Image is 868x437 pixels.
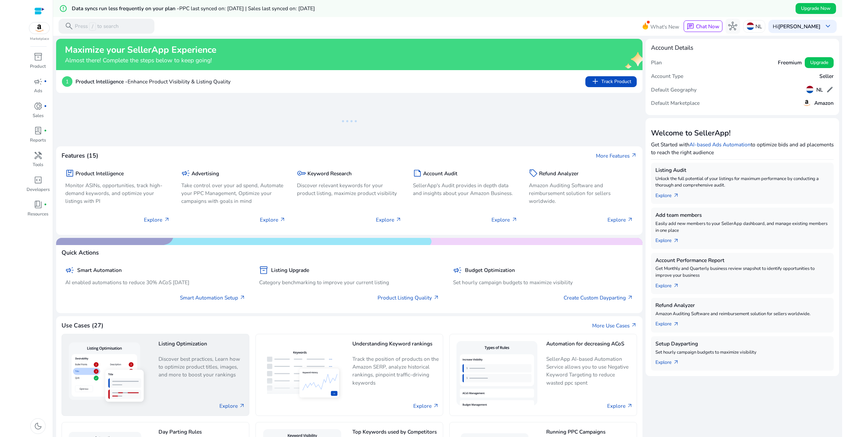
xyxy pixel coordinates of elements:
[158,341,245,353] h5: Listing Optimization
[684,20,722,32] button: chatChat Now
[728,22,737,31] span: hub
[591,77,600,86] span: add
[28,211,48,218] p: Resources
[65,278,246,286] p: AI enabled automations to reduce 30% ACoS [DATE]
[796,3,836,14] button: Upgrade Now
[181,169,190,178] span: campaign
[65,169,74,178] span: package
[34,77,43,86] span: campaign
[631,322,637,328] span: arrow_outward
[607,402,633,410] a: Explore
[413,181,518,197] p: SellerApp's Audit provides in depth data and insights about your Amazon Business.
[655,356,685,366] a: Explorearrow_outward
[26,76,50,100] a: campaignfiber_manual_recordAds
[30,137,46,144] p: Reports
[655,189,685,199] a: Explorearrow_outward
[802,98,811,107] img: amazon.svg
[453,266,462,275] span: campaign
[564,294,633,302] a: Create Custom Dayparting
[144,216,170,224] p: Explore
[259,278,439,286] p: Category benchmarking to improve your current listing
[396,217,402,223] span: arrow_outward
[164,217,170,223] span: arrow_outward
[546,341,633,353] h5: Automation for decreasing ACoS
[76,171,124,177] h5: Product Intelligence
[297,181,402,197] p: Discover relevant keywords for your product listing, maximize product visibility
[655,212,829,218] h5: Add team members
[650,21,679,33] span: What's New
[297,169,306,178] span: key
[773,24,820,29] p: Hi
[725,19,740,34] button: hub
[539,171,579,177] h5: Refund Analyzer
[44,129,47,132] span: fiber_manual_record
[34,422,43,431] span: dark_mode
[34,151,43,160] span: handyman
[239,295,246,301] span: arrow_outward
[62,249,99,256] h4: Quick Actions
[655,257,829,263] h5: Account Performance Report
[655,318,685,328] a: Explorearrow_outward
[453,278,633,286] p: Set hourly campaign budgets to maximize visibility
[77,267,122,273] h5: Smart Automation
[180,294,246,302] a: Smart Automation Setup
[673,359,679,366] span: arrow_outward
[591,77,631,86] span: Track Product
[806,86,814,93] img: nl.svg
[627,217,633,223] span: arrow_outward
[655,234,685,245] a: Explorearrow_outward
[75,22,119,31] p: Press to search
[755,20,762,32] p: NL
[65,45,216,55] h2: Maximize your SellerApp Experience
[810,59,828,66] span: Upgrade
[673,283,679,289] span: arrow_outward
[76,78,231,85] p: Enhance Product Visibility & Listing Quality
[26,149,50,174] a: handymanTools
[655,265,829,279] p: Get Monthly and Quarterly business review snapshot to identify opportunities to improve your busi...
[26,174,50,199] a: code_blocksDevelopers
[27,187,50,193] p: Developers
[655,349,829,356] p: Set hourly campaign budgets to maximize visibility
[65,181,170,205] p: Monitor ASINs, opportunities, track high-demand keywords, and optimize your listings with PI
[34,102,43,111] span: donut_small
[30,36,49,42] p: Marketplace
[826,86,834,93] span: edit
[44,105,47,108] span: fiber_manual_record
[280,217,286,223] span: arrow_outward
[491,216,517,224] p: Explore
[62,322,103,329] h4: Use Cases (27)
[413,169,422,178] span: summarize
[219,402,245,410] a: Explore
[816,87,823,93] h5: NL
[260,216,286,224] p: Explore
[655,279,685,290] a: Explorearrow_outward
[596,152,637,160] a: More Featuresarrow_outward
[651,44,693,51] h4: Account Details
[585,76,636,87] button: addTrack Product
[673,193,679,199] span: arrow_outward
[651,87,697,93] h5: Default Geography
[607,216,633,224] p: Explore
[26,199,50,223] a: book_4fiber_manual_recordResources
[259,266,268,275] span: inventory_2
[44,203,47,206] span: fiber_manual_record
[529,181,634,205] p: Amazon Auditing Software and reimbursement solution for sellers worldwide.
[34,126,43,135] span: lab_profile
[34,88,42,95] p: Ads
[72,5,315,12] h5: Data syncs run less frequently on your plan -
[65,266,74,275] span: campaign
[529,169,538,178] span: sell
[814,100,834,106] h5: Amazon
[423,171,457,177] h5: Account Audit
[34,200,43,209] span: book_4
[655,341,829,347] h5: Setup Dayparting
[26,51,50,76] a: inventory_2Product
[778,60,802,66] h5: Freemium
[433,403,439,409] span: arrow_outward
[651,141,834,156] p: Get Started with to optimize bids and ad placements to reach the right audience
[34,52,43,61] span: inventory_2
[239,403,245,409] span: arrow_outward
[413,402,439,410] a: Explore
[271,267,309,273] h5: Listing Upgrade
[631,152,637,159] span: arrow_outward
